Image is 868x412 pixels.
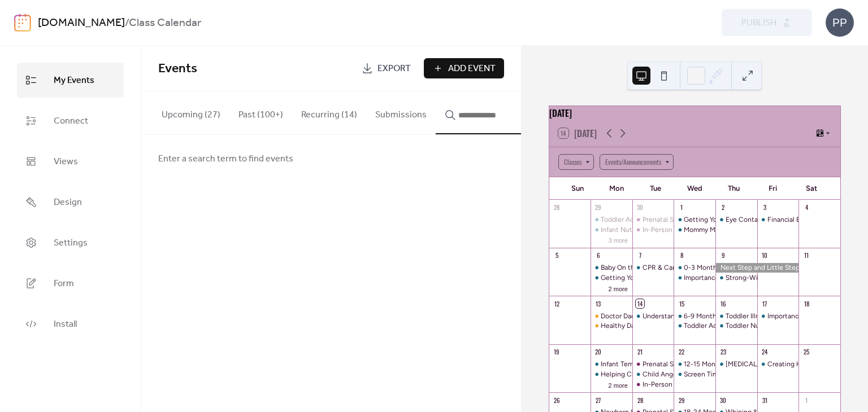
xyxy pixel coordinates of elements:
div: Mommy Milestones & Creating Kindness [674,225,715,235]
div: Screen Time and You & Toddler Safety [674,370,715,379]
button: 2 more [604,283,632,293]
div: Screen Time and You & Toddler Safety [684,370,801,379]
div: Importance of Bonding & Infant Expectations [757,312,799,321]
div: Creating Honesty & Parenting Without Shame 101 [757,360,799,369]
span: Connect [54,112,88,130]
div: 15 [677,299,685,308]
div: Financial Emergencies & Creating Motivation [757,215,799,225]
div: Prenatal Series [632,215,674,225]
div: 9 [719,251,727,260]
a: Settings [17,225,124,260]
div: 21 [636,348,644,356]
a: Form [17,266,124,301]
a: My Events [17,63,124,98]
button: Upcoming (27) [153,91,229,133]
div: 28 [553,203,561,212]
div: 10 [761,251,769,260]
div: Strong-Willed Children & Bonding With Your Toddler [715,273,757,283]
div: Importance of Words & Credit Cards: Friend or Foe? [674,273,715,283]
a: Install [17,306,124,341]
span: My Events [54,72,94,90]
div: 22 [677,348,685,356]
div: Prenatal Series [643,215,689,225]
span: Form [54,275,74,293]
div: Infant Temperament & Creating Courage [601,360,727,369]
div: Infant Nutrition & Budget 101 [591,225,632,235]
div: Toddler Accidents & Your Financial Future [674,321,715,331]
div: Getting Your Child to Eat & Creating Confidence [591,273,632,283]
div: 13 [594,299,602,308]
div: Fri [753,177,792,200]
div: Doctor Dad - Spiritual Series [591,312,632,321]
div: Thu [714,177,753,200]
div: 7 [636,251,644,260]
div: Getting Your Child to Eat & Creating Confidence [601,273,752,283]
div: 24 [761,348,769,356]
div: 19 [553,348,561,356]
div: CPR & Car Seat Safety [632,263,674,273]
div: 6 [594,251,602,260]
div: Mon [597,177,636,200]
div: 30 [719,396,727,404]
div: 6-9 Month & 9-12 Month Infant Expectations [684,312,822,321]
div: Eye Contact Means Love & Words Matter: Magic Words [715,215,757,225]
div: Prenatal Series [643,360,689,369]
a: Export [353,58,419,78]
div: 1 [802,396,810,404]
span: Enter a search term to find events [158,152,293,166]
div: Child Anger & Parent w/Out Shame 102 [643,370,765,379]
div: Doctor Dad - Spiritual Series [601,312,688,321]
span: Settings [54,234,88,252]
div: 6-9 Month & 9-12 Month Infant Expectations [674,312,715,321]
div: Understanding Your Infant & Infant Accidents [632,312,674,321]
span: Export [377,62,411,76]
span: Add Event [448,62,496,76]
span: Design [54,194,82,212]
div: Understanding Your Infant & Infant Accidents [643,312,782,321]
div: Prenatal Series [632,360,674,369]
a: Design [17,185,124,220]
div: Sat [792,177,831,200]
div: Importance of Words & Credit Cards: Friend or Foe? [684,273,844,283]
div: 12-15 Month & 15-18 Month Milestones [684,360,805,369]
div: Infant Nutrition & Budget 101 [601,225,691,235]
div: 2 [719,203,727,212]
button: Submissions [366,91,436,133]
div: 26 [553,396,561,404]
div: 27 [594,396,602,404]
div: 17 [761,299,769,308]
div: Wed [675,177,714,200]
div: Sun [558,177,597,200]
div: Mommy Milestones & Creating Kindness [684,225,809,235]
div: Next Step and Little Steps Closed [715,263,798,273]
span: Views [54,153,78,171]
div: 20 [594,348,602,356]
div: Toddler Accidents & Your Financial Future [684,321,813,331]
div: 25 [802,348,810,356]
div: Baby On the Move & Staying Out of Debt [591,263,632,273]
div: PP [826,8,854,37]
div: 28 [636,396,644,404]
div: Tue [636,177,675,200]
div: Getting Your Baby to Sleep & Crying [674,215,715,225]
div: 12 [553,299,561,308]
div: 3 [761,203,769,212]
div: Toddler Illness & Toddler Oral Health [715,312,757,321]
div: Child Anger & Parent w/Out Shame 102 [632,370,674,379]
div: Helping Children Process Change & Siblings [601,370,737,379]
div: [MEDICAL_DATA] & Mommy Nutrition [726,360,841,369]
div: Healthy Dad - Spiritual Series [591,321,632,331]
div: Healthy Dad - Spiritual Series [601,321,691,331]
div: In-Person Prenatal Series [632,225,674,235]
div: Postpartum Depression & Mommy Nutrition [715,360,757,369]
div: 1 [677,203,685,212]
div: 0-3 Month & 3-6 Month Infant Expectations [684,263,820,273]
b: / [125,12,129,34]
button: Past (100+) [229,91,292,133]
b: Class Calendar [129,12,201,34]
div: 18 [802,299,810,308]
div: Helping Children Process Change & Siblings [591,370,632,379]
button: Add Event [424,58,504,78]
a: Views [17,144,124,179]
